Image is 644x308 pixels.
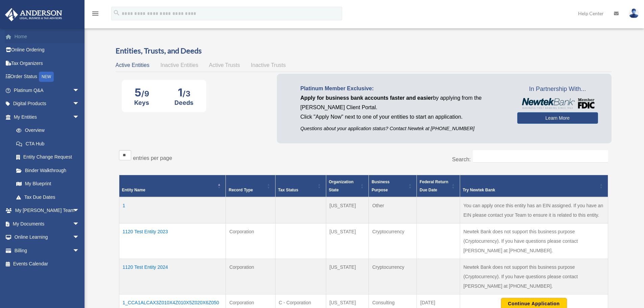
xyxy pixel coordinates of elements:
[460,197,608,223] td: You can apply once this entity has an EIN assigned. If you have an EIN please contact your Team t...
[116,62,149,68] span: Active Entities
[5,244,90,257] a: Billingarrow_drop_down
[9,177,86,191] a: My Blueprint
[460,259,608,294] td: Newtek Bank does not support this business purpose (Cryptocurrency). If you have questions please...
[5,231,90,244] a: Online Learningarrow_drop_down
[369,175,417,197] th: Business Purpose: Activate to sort
[91,12,99,18] a: menu
[73,84,86,97] span: arrow_drop_down
[91,9,99,18] i: menu
[629,8,639,18] img: User Pic
[517,84,598,95] span: In Partnership With...
[5,217,90,231] a: My Documentsarrow_drop_down
[9,150,86,164] a: Entity Change Request
[141,89,149,98] span: /9
[73,244,86,258] span: arrow_drop_down
[417,175,460,197] th: Federal Return Due Date: Activate to sort
[119,259,226,294] td: 1120 Test Entity 2024
[5,257,90,271] a: Events Calendar
[122,188,145,192] span: Entity Name
[113,9,120,17] i: search
[174,99,193,106] div: Deeds
[3,8,64,21] img: Anderson Advisors Platinum Portal
[183,89,190,98] span: /3
[226,175,275,197] th: Record Type: Activate to sort
[134,86,149,99] div: 5
[9,190,86,204] a: Tax Due Dates
[5,84,90,97] a: Platinum Q&Aarrow_drop_down
[301,95,433,101] span: Apply for business bank accounts faster and easier
[5,97,90,111] a: Digital Productsarrow_drop_down
[369,197,417,223] td: Other
[119,223,226,259] td: 1120 Test Entity 2023
[278,188,299,192] span: Tax Status
[369,223,417,259] td: Cryptocurrency
[460,175,608,197] th: Try Newtek Bank : Activate to sort
[301,84,507,93] p: Platinum Member Exclusive:
[134,99,149,106] div: Keys
[369,259,417,294] td: Cryptocurrency
[133,155,172,161] label: entries per page
[329,180,354,192] span: Organization State
[9,164,86,177] a: Binder Walkthrough
[9,137,86,150] a: CTA Hub
[119,197,226,223] td: 1
[5,30,90,43] a: Home
[39,72,54,82] div: NEW
[229,188,253,192] span: Record Type
[226,259,275,294] td: Corporation
[452,157,471,162] label: Search:
[301,112,507,122] p: Click "Apply Now" next to one of your entities to start an application.
[5,110,86,124] a: My Entitiesarrow_drop_down
[160,62,198,68] span: Inactive Entities
[73,110,86,124] span: arrow_drop_down
[174,86,193,99] div: 1
[209,62,240,68] span: Active Trusts
[463,186,598,194] div: Try Newtek Bank
[326,197,369,223] td: [US_STATE]
[73,231,86,244] span: arrow_drop_down
[251,62,286,68] span: Inactive Trusts
[326,223,369,259] td: [US_STATE]
[460,223,608,259] td: Newtek Bank does not support this business purpose (Cryptocurrency). If you have questions please...
[73,97,86,111] span: arrow_drop_down
[301,93,507,112] p: by applying from the [PERSON_NAME] Client Portal.
[372,180,389,192] span: Business Purpose
[326,259,369,294] td: [US_STATE]
[73,217,86,231] span: arrow_drop_down
[116,46,612,56] h3: Entities, Trusts, and Deeds
[9,124,83,137] a: Overview
[5,56,90,70] a: Tax Organizers
[5,43,90,57] a: Online Ordering
[5,70,90,84] a: Order StatusNEW
[275,175,326,197] th: Tax Status: Activate to sort
[326,175,369,197] th: Organization State: Activate to sort
[226,223,275,259] td: Corporation
[73,204,86,218] span: arrow_drop_down
[5,204,90,217] a: My [PERSON_NAME] Teamarrow_drop_down
[301,124,507,133] p: Questions about your application status? Contact Newtek at [PHONE_NUMBER]
[420,180,448,192] span: Federal Return Due Date
[119,175,226,197] th: Entity Name: Activate to invert sorting
[517,112,598,124] a: Learn More
[521,98,595,109] img: NewtekBankLogoSM.png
